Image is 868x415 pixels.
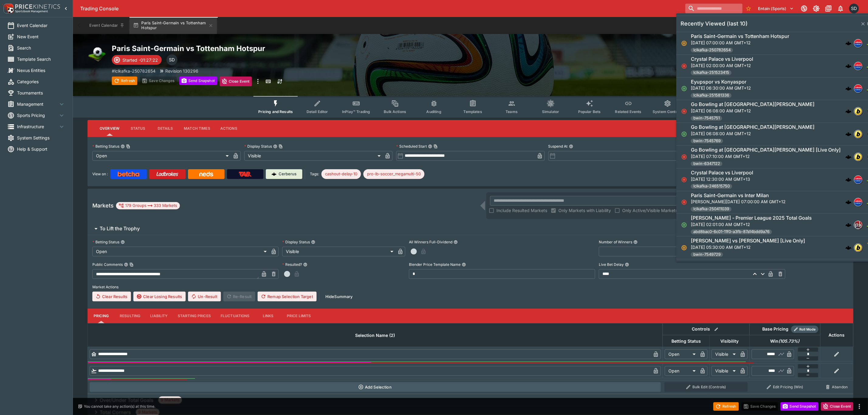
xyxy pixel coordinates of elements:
p: Started -01:27:22 [122,57,158,63]
span: New Event [17,33,65,40]
button: Liability [145,309,173,323]
div: cerberus [846,222,852,228]
div: Open [665,349,698,359]
h6: [PERSON_NAME] - Premier League 2025 Total Goals [691,215,812,221]
span: bwin-7549729 [691,252,723,258]
span: Betting Status [665,338,708,345]
p: [PERSON_NAME][DATE] 07:00:00 AM GMT+12 [691,199,786,205]
div: Trading Console [80,5,683,12]
img: Betcha [118,172,139,177]
div: cerberus [846,177,852,183]
button: Paris Saint-Germain vs Tottenham Hotspur [129,17,217,34]
span: Pricing and Results [258,109,293,114]
span: System Settings [17,135,65,141]
span: Un-Result [188,292,221,301]
button: Status [124,121,152,136]
img: logo-cerberus.svg [846,108,852,115]
div: bwin [854,244,863,252]
div: cerberus [846,108,852,115]
span: Only Active/Visible Markets [622,207,678,214]
div: lclkafka [854,39,863,47]
p: All Winners Full-Dividend [409,239,452,245]
button: Public CommentsCopy To Clipboard [124,262,128,267]
h6: Paris Saint-Germain vs Inter Milan [691,192,769,199]
button: Display Status [311,240,315,244]
span: lclkafka-246515750 [691,183,732,190]
span: bwin-7545769 [691,138,723,144]
img: logo-cerberus.svg [846,154,852,160]
div: Show/hide Price Roll mode configuration. [791,326,818,333]
div: Scott Dowdall [166,54,177,65]
span: Selection Name (2) [348,332,402,339]
span: Include Resulted Markets [496,207,547,214]
button: Price Limits [282,309,316,323]
button: Fluctuations [216,309,255,323]
span: System Controls [653,109,682,114]
svg: Closed [681,177,687,183]
svg: Closed [681,154,687,160]
span: Simulator [542,109,559,114]
span: Win(105.73%) [764,338,806,345]
img: TabNZ [239,172,252,177]
div: Betting Target: cerberus [363,169,424,179]
div: Open [92,247,269,256]
h6: [PERSON_NAME] vs [PERSON_NAME] [Live Only] [691,238,805,244]
div: Visible [282,247,396,256]
button: Suspend At [569,144,573,149]
h6: To Lift the Trophy [100,225,140,232]
button: Resulted? [303,262,307,267]
p: Live Bet Delay [599,262,624,267]
div: cerberus [846,40,852,46]
p: [DATE] 06:30:00 AM GMT+12 [691,85,751,91]
h6: Crystal Palace vs Liverpool [691,170,753,176]
div: cerberus [846,199,852,205]
img: lclkafka.png [854,39,862,47]
button: Remap Selection Target [258,292,317,301]
img: lclkafka.png [854,85,862,93]
button: Starting Prices [173,309,216,323]
th: Controls [663,323,750,335]
button: Documentation [823,3,834,14]
h5: Recently Viewed (last 10) [681,20,748,27]
p: Public Comments [92,262,123,267]
p: Number of Winners [599,239,632,245]
p: You cannot take any action(s) at this time. [84,404,155,409]
h6: Go Bowling at [GEOGRAPHIC_DATA][PERSON_NAME] [691,101,815,108]
p: [DATE] 05:30:00 AM GMT+12 [691,244,805,250]
span: Tournaments [17,90,65,96]
span: Sports Pricing [17,112,58,118]
button: more [856,403,863,410]
div: Betting Target: cerberus [321,169,361,179]
div: 179 Groups 333 Markets [118,202,177,209]
img: logo-cerberus.svg [846,63,852,69]
button: more [254,77,262,86]
button: Copy To Clipboard [279,144,283,149]
p: Suspend At [548,144,568,149]
img: logo-cerberus.svg [846,177,852,183]
p: Resulted? [282,262,302,267]
span: Event Calendar [17,22,65,29]
p: [DATE] 12:30:00 AM GMT+13 [691,176,753,182]
svg: Suspended [681,245,687,251]
button: Send Snapshot [781,402,818,411]
h5: Markets [92,202,114,209]
h6: Paris Saint-Germain vs Tottenham Hotspur [691,33,789,40]
div: Visible [712,349,738,359]
button: Overview [95,121,124,136]
img: lclkafka.png [854,62,862,70]
p: Revision 130296 [165,68,198,74]
button: Abandon [822,382,851,392]
img: Sportsbook Management [15,10,48,13]
div: cerberus [846,131,852,137]
span: cashout-delay-10 [321,171,361,177]
span: abd8bac0-6c01-11f0-a3fb-87a14bdd9a76 [691,229,772,235]
span: Infrastructure [17,123,58,130]
button: Bulk edit [712,325,720,333]
p: Cerberus [279,171,297,177]
p: Display Status [244,144,272,149]
img: pricekinetics.png [854,221,862,229]
span: lclkafka-250411039 [691,206,732,212]
button: Close Event [220,77,252,86]
button: Match Times [179,121,215,136]
div: bwin [854,130,863,139]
